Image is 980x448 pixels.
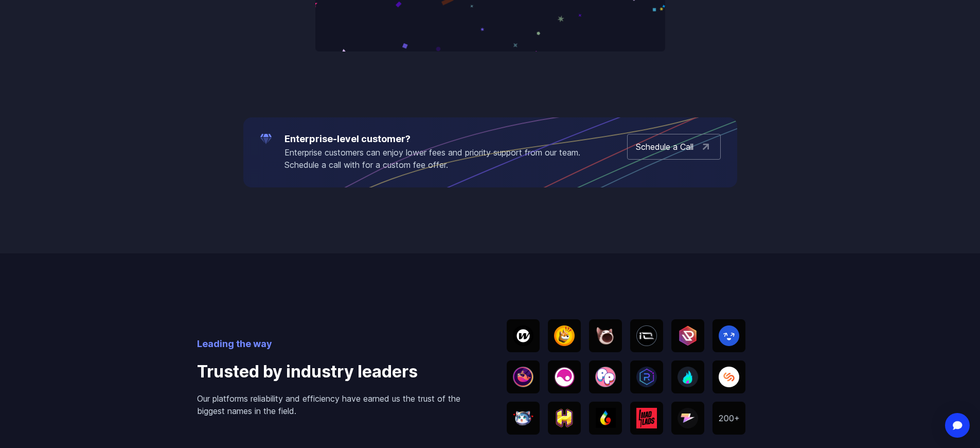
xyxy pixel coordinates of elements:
img: MadLads [636,408,657,428]
img: Turbos [595,408,616,428]
img: Popcat [595,325,616,346]
p: Schedule a Call [636,141,693,153]
img: SolBlaze [678,367,698,387]
img: IOnet [636,325,657,346]
img: UpRock [678,325,698,346]
img: arrow [700,141,712,153]
p: Leading the way [197,337,474,351]
p: Our platforms reliability and efficiency have earned us the trust of the biggest names in the field. [197,392,474,417]
img: Solend [719,367,739,387]
div: Open Intercom Messenger [945,413,970,438]
img: Elixir Games [554,367,575,387]
img: SEND [719,325,739,346]
a: Schedule a Call [627,134,721,160]
img: Zeus [678,408,698,428]
img: WEN [513,410,533,426]
img: Whales market [513,367,533,387]
img: Radyum [636,367,657,387]
h4: Trusted by industry leaders [197,359,474,384]
img: BONK [554,325,575,346]
img: Wornhole [513,325,533,346]
img: 200+ [719,415,739,422]
img: Pool Party [595,367,616,387]
img: Honeyland [554,409,575,427]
